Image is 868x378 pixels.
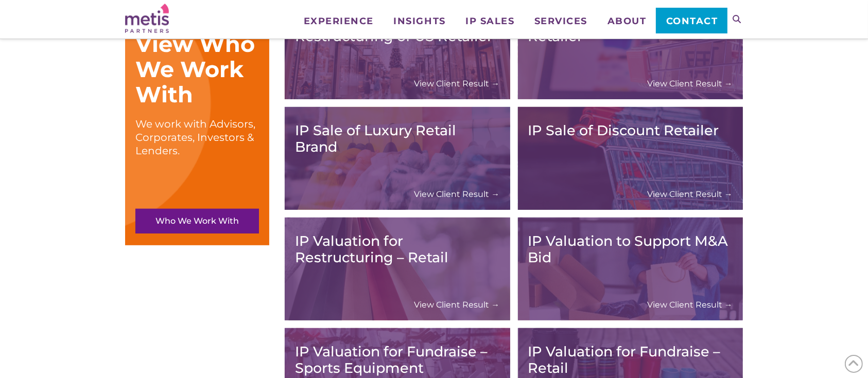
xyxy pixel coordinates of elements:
[528,122,733,139] h3: IP Sale of Discount Retailer
[304,16,374,26] span: Experience
[135,209,259,233] a: Who We Work With
[656,8,727,33] a: Contact
[393,16,445,26] span: Insights
[295,122,500,155] h3: IP Sale of Luxury Retail Brand
[528,344,733,376] h3: IP Valuation for Fundraise – Retail
[647,189,733,200] a: View Client Result →
[647,78,733,89] a: View Client Result →
[414,78,500,89] a: View Client Result →
[666,16,718,26] span: Contact
[414,189,500,200] a: View Client Result →
[647,299,733,310] a: View Client Result →
[135,117,259,157] div: We work with Advisors, Corporates, Investors & Lenders.
[295,233,500,266] h3: IP Valuation for Restructuring – Retail
[414,299,500,310] a: View Client Result →
[125,4,169,33] img: Metis Partners
[135,31,259,107] div: View Who We Work With
[295,344,500,376] h3: IP Valuation for Fundraise – Sports Equipment
[465,16,514,26] span: IP Sales
[607,16,647,26] span: About
[845,355,863,373] span: Back to Top
[528,233,733,266] h3: IP Valuation to Support M&A Bid
[534,16,587,26] span: Services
